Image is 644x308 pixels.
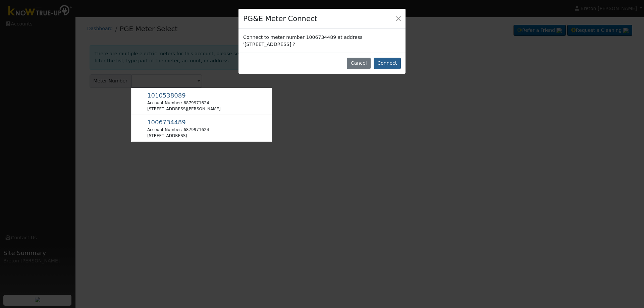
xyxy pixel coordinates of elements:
[238,29,406,52] div: Connect to meter number 1006734489 at address '[STREET_ADDRESS]'?
[147,93,186,99] span: Usage Point: 0059720381
[147,106,221,112] div: [STREET_ADDRESS][PERSON_NAME]
[147,100,221,106] div: Account Number: 6879971624
[374,58,401,69] button: Connect
[394,14,403,23] button: Close
[147,127,209,133] div: Account Number: 6879971624
[147,120,186,125] span: Usage Point: 5849920755
[147,92,186,99] span: 1010538089
[147,133,209,139] div: [STREET_ADDRESS]
[147,119,186,126] span: 1006734489
[243,13,317,24] h4: PG&E Meter Connect
[347,58,371,69] button: Cancel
